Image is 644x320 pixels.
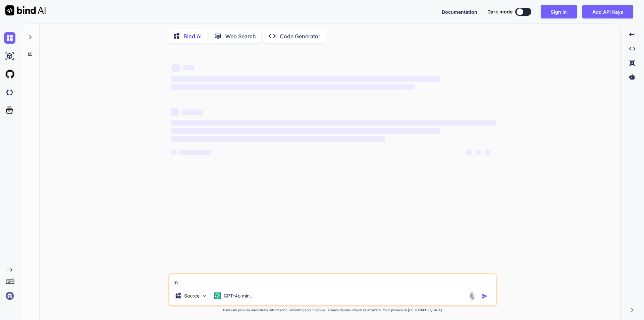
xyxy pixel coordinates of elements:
img: signin [4,290,15,302]
textarea: in [169,274,496,286]
img: Pick Models [202,293,207,299]
span: ‌ [171,84,415,90]
img: githubLight [4,68,15,80]
span: ‌ [182,109,203,115]
button: Add API Keys [582,5,633,18]
span: ‌ [466,150,472,155]
span: ‌ [179,150,211,155]
span: ‌ [476,150,481,155]
img: attachment [468,292,476,300]
p: Code Generator [280,32,320,40]
img: darkCloudIdeIcon [4,87,15,98]
span: ‌ [171,128,440,134]
span: ‌ [171,63,180,72]
img: Bind AI [5,5,46,15]
span: ‌ [171,150,176,155]
button: Sign in [541,5,577,18]
img: chat [4,32,15,44]
span: ‌ [183,65,194,70]
span: ‌ [171,120,496,126]
p: Source [184,292,200,299]
img: ai-studio [4,50,15,62]
span: Documentation [442,9,477,15]
p: Web Search [225,32,256,40]
p: Bind can provide inaccurate information, including about people. Always double-check its answers.... [168,308,497,313]
span: ‌ [485,150,490,155]
img: icon [481,293,488,300]
span: Dark mode [487,8,513,15]
span: ‌ [171,108,179,116]
img: GPT-4o mini [214,292,221,299]
button: Documentation [442,8,477,15]
p: GPT-4o min.. [224,292,252,299]
p: Bind AI [183,32,202,40]
span: ‌ [171,136,385,142]
span: ‌ [171,76,440,82]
